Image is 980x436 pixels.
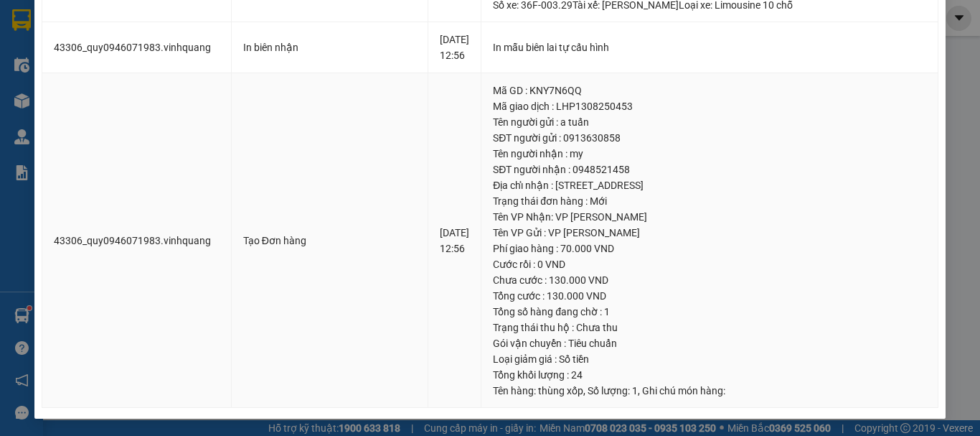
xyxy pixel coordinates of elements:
[42,22,232,73] td: 43306_quy0946071983.vinhquang
[243,40,417,55] div: In biên nhận
[493,320,926,335] div: Trạng thái thu hộ : Chưa thu
[243,233,417,249] div: Tạo Đơn hàng
[538,385,583,396] span: thùng xốp
[493,367,926,383] div: Tổng khối lượng : 24
[493,162,926,177] div: SĐT người nhận : 0948521458
[493,83,926,98] div: Mã GD : KNY7N6QQ
[493,335,926,351] div: Gói vận chuyển : Tiêu chuẩn
[493,177,926,193] div: Địa chỉ nhận : [STREET_ADDRESS]
[493,241,926,256] div: Phí giao hàng : 70.000 VND
[493,304,926,320] div: Tổng số hàng đang chờ : 1
[493,193,926,209] div: Trạng thái đơn hàng : Mới
[493,209,926,225] div: Tên VP Nhận: VP [PERSON_NAME]
[440,32,469,63] div: [DATE] 12:56
[493,383,926,399] div: Tên hàng: , Số lượng: , Ghi chú món hàng:
[632,385,638,396] span: 1
[493,256,926,272] div: Cước rồi : 0 VND
[493,146,926,162] div: Tên người nhận : my
[493,98,926,114] div: Mã giao dịch : LHP1308250453
[440,225,469,256] div: [DATE] 12:56
[42,73,232,409] td: 43306_quy0946071983.vinhquang
[493,351,926,367] div: Loại giảm giá : Số tiền
[493,114,926,130] div: Tên người gửi : a tuấn
[493,272,926,288] div: Chưa cước : 130.000 VND
[493,225,926,241] div: Tên VP Gửi : VP [PERSON_NAME]
[493,130,926,146] div: SĐT người gửi : 0913630858
[493,40,926,55] div: In mẫu biên lai tự cấu hình
[493,288,926,304] div: Tổng cước : 130.000 VND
